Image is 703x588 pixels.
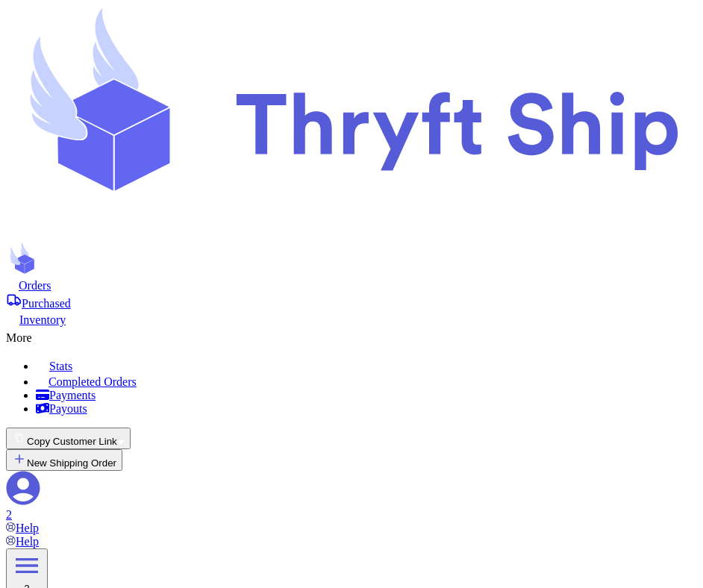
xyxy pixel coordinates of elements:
a: Help [6,522,39,534]
span: Inventory [19,313,66,326]
a: Purchased [6,293,697,310]
span: Completed Orders [49,375,137,388]
span: Purchased [22,297,71,310]
button: New Shipping Order [6,449,122,471]
span: Help [16,522,39,534]
div: 2 [6,508,697,522]
a: Payments [36,389,697,402]
span: Help [16,535,39,548]
a: Payouts [36,402,697,416]
span: Payouts [49,402,87,415]
a: 2 [6,471,697,522]
a: Help [6,535,39,548]
a: Stats [36,357,697,373]
a: Inventory [6,310,697,327]
span: Orders [19,279,51,292]
span: Payments [49,389,96,401]
a: Orders [6,278,697,293]
div: More [6,327,697,345]
button: Copy Customer Link [6,428,131,449]
a: Completed Orders [36,373,697,389]
span: Stats [49,360,72,372]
